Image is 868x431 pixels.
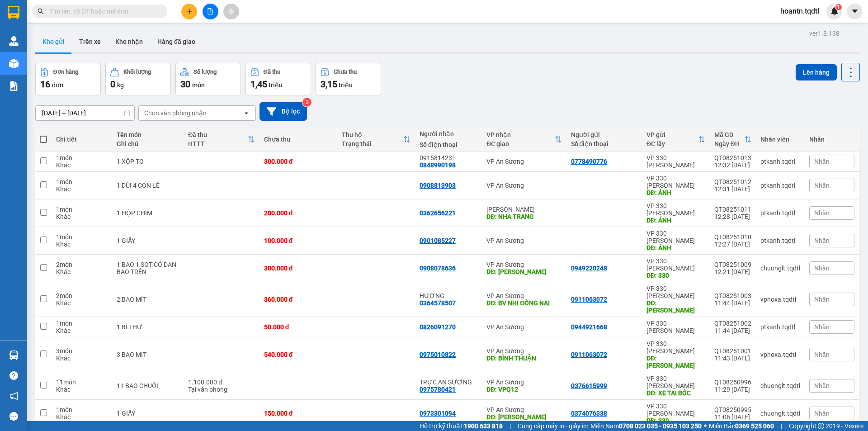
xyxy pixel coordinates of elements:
div: DĐ: VPQ12 [486,386,561,393]
button: Kho nhận [108,31,150,52]
strong: 1900 633 818 [464,422,503,430]
span: Nhãn [814,158,830,165]
div: VP gửi [646,131,698,138]
th: Toggle SortBy [184,128,259,152]
div: DĐ: NHA TRANG [486,213,561,220]
div: 0975780421 [420,386,456,393]
div: QT08251011 [714,206,751,213]
span: aim [228,8,234,14]
span: 3,15 [321,79,337,90]
div: Khác [56,268,108,275]
div: Số điện thoại [420,141,477,148]
div: Nhãn [809,136,854,143]
div: QT08251009 [714,261,751,268]
div: 0778490776 [571,158,607,165]
div: 2 món [56,292,108,299]
div: Khối lượng [123,69,151,75]
img: warehouse-icon [9,36,19,46]
span: ⚪️ [704,424,707,428]
div: Khác [56,413,108,421]
div: 1 BÌ THƯ [117,323,179,331]
div: 2 BAO MÍT [117,296,179,303]
button: Bộ lọc [259,102,307,121]
div: Thu hộ [342,131,403,138]
button: Khối lượng0kg [105,63,171,95]
button: Lên hàng [796,64,837,81]
span: Cung cấp máy in - giấy in: [518,421,588,431]
div: HTTT [188,140,247,147]
div: 0911063072 [571,351,607,358]
div: 11:44 [DATE] [714,299,751,307]
div: DĐ: BÌNH THUẬN [486,355,561,362]
div: 11:44 [DATE] [714,327,751,334]
svg: open [243,109,250,117]
span: Nhãn [814,237,830,244]
div: VP An Sương [486,237,561,244]
div: DĐ: HỒ XÁ [646,299,705,314]
div: 11 món [56,379,108,386]
div: 150.000 đ [264,410,333,417]
button: Chưa thu3,15 triệu [316,63,381,95]
div: Khác [56,213,108,220]
span: plus [186,8,193,14]
div: DĐ: LINH TRUNG [486,268,561,275]
div: QT08251001 [714,347,751,355]
div: Mã GD [714,131,744,138]
div: VP 330 [PERSON_NAME] [646,375,705,389]
div: Số điện thoại [571,140,637,147]
span: 30 [180,79,190,90]
img: warehouse-icon [9,59,19,68]
span: 1 [837,4,840,10]
span: Nhãn [814,323,830,331]
div: VP An Sương [486,182,561,189]
div: VP 330 [PERSON_NAME] [646,154,705,169]
div: 0908078636 [420,265,456,272]
div: Khác [56,161,108,169]
div: QT08251013 [714,154,751,161]
div: 12:21 [DATE] [714,268,751,275]
div: 0949220248 [571,265,607,272]
div: 0374076338 [571,410,607,417]
div: 0973301094 [420,410,456,417]
span: hoantn.tqdtl [773,5,826,17]
div: VP An Sương [486,292,561,299]
div: 2 món [56,261,108,268]
button: Hàng đã giao [150,31,203,52]
span: | [509,421,511,431]
span: triệu [339,81,353,89]
img: solution-icon [9,81,19,91]
div: QT08251002 [714,320,751,327]
div: 1 món [56,233,108,241]
div: DĐ: ÁNH [646,189,705,196]
button: file-add [203,4,218,19]
button: Số lượng30món [175,63,241,95]
span: Nhãn [814,296,830,303]
div: 1 món [56,178,108,185]
div: vphoxa.tqdtl [760,296,800,303]
div: DĐ: ÁNH [646,244,705,251]
span: Nhãn [814,209,830,217]
span: Nhãn [814,410,830,417]
div: Chưa thu [334,69,357,75]
div: chuonglt.tqdtl [760,265,800,272]
span: Nhãn [814,182,830,189]
div: QT08250996 [714,379,751,386]
div: Ngày ĐH [714,140,744,147]
div: VP An Sương [486,406,561,413]
span: 0 [110,79,115,90]
div: 0364578507 [420,299,456,307]
div: VP 330 [PERSON_NAME] [646,340,705,355]
span: question-circle [9,371,18,380]
div: QT08251003 [714,292,751,299]
div: 0848990198 [420,161,456,169]
strong: 0708 023 035 - 0935 103 250 [619,422,702,430]
div: 1 món [56,320,108,327]
div: 1 món [56,206,108,213]
div: Ghi chú [117,140,179,147]
div: VP nhận [486,131,554,138]
div: Đã thu [188,131,247,138]
div: VP 330 [PERSON_NAME] [646,285,705,299]
div: 540.000 đ [264,351,333,358]
div: VP 330 [PERSON_NAME] [646,202,705,217]
span: file-add [207,8,213,14]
